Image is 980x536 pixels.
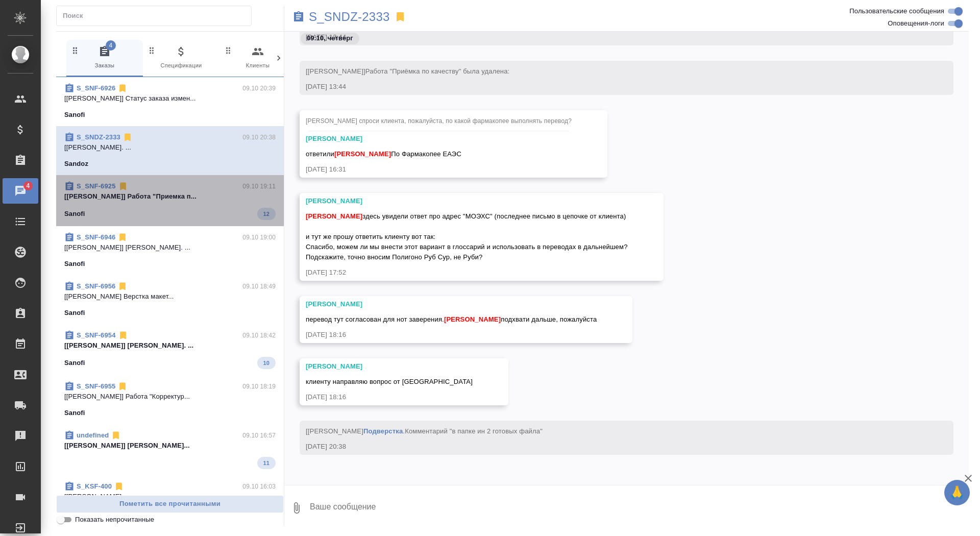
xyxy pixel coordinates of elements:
input: Поиск [63,9,251,23]
p: 09.10 16:03 [242,481,276,492]
div: [PERSON_NAME] [306,299,597,309]
div: S_SNF-694609.10 19:00[[PERSON_NAME]] [PERSON_NAME]. ...Sanofi [56,226,284,275]
p: 09.10 19:11 [242,181,276,191]
div: [DATE] 20:38 [306,442,918,452]
div: S_SNF-692609.10 20:39[[PERSON_NAME]] Статус заказа измен...Sanofi [56,77,284,126]
span: Пометить все прочитанными [62,498,278,510]
p: [[PERSON_NAME]] Статус заказа измен... [64,93,276,104]
p: Sanofi [64,110,85,120]
div: [DATE] 13:44 [306,82,918,92]
p: Sanofi [64,408,85,418]
div: [PERSON_NAME] [306,134,572,144]
span: Комментарий "в папке ин 2 готовых файла" [405,427,543,435]
div: [DATE] 18:16 [306,330,597,340]
span: 4 [106,40,116,51]
div: [PERSON_NAME] [306,361,473,372]
span: ответили По Фармакопее ЕАЭС [306,150,461,158]
span: [PERSON_NAME] [306,212,362,220]
p: 09.10 18:19 [242,381,276,392]
a: S_SNF-6954 [77,331,116,339]
p: Sanofi [64,308,85,318]
p: [[PERSON_NAME] Верстка макет... [64,291,276,302]
svg: Зажми и перетащи, чтобы поменять порядок вкладок [70,45,80,55]
span: Спецификации [147,45,215,70]
span: [PERSON_NAME] спроси клиента, пожалуйста, по какой фармакопее выполнять перевод? [306,117,572,125]
span: 10 [257,358,276,368]
div: [DATE] 18:16 [306,392,473,402]
a: undefined [77,431,109,439]
p: 09.10, четверг [307,33,353,43]
span: [PERSON_NAME] [444,315,501,323]
span: 11 [257,458,276,468]
p: [[PERSON_NAME]] [PERSON_NAME]... [64,441,276,451]
p: Sanofi [64,209,85,219]
a: S_SNF-6926 [77,84,115,92]
svg: Отписаться [114,481,124,492]
span: [[PERSON_NAME]] [306,67,509,75]
span: [PERSON_NAME] [334,150,391,158]
span: Заказы [70,45,139,70]
span: Показать непрочитанные [75,515,154,525]
a: S_SNF-6956 [77,282,115,290]
a: S_SNDZ-2333 [77,133,120,141]
span: 12 [257,209,276,219]
svg: Отписаться [117,232,128,242]
div: S_SNF-692509.10 19:11[[PERSON_NAME]] Работа "Приемка п...Sanofi12 [56,175,284,226]
svg: Зажми и перетащи, чтобы поменять порядок вкладок [224,45,233,55]
p: Sandoz [64,159,88,169]
p: Sanofi [64,259,85,269]
a: S_SNF-6946 [77,233,115,241]
svg: Отписаться [117,281,128,291]
p: 09.10 20:39 [242,83,276,93]
p: 09.10 16:57 [242,430,276,441]
span: перевод тут согласован для нот заверения. подхвати дальше, пожалуйста [306,315,597,323]
p: [[PERSON_NAME]] [PERSON_NAME]. ... [64,340,276,351]
svg: Отписаться [122,132,133,142]
p: 09.10 20:38 [242,132,276,142]
div: undefined09.10 16:57[[PERSON_NAME]] [PERSON_NAME]...11 [56,424,284,475]
svg: Отписаться [117,83,128,93]
a: Подверстка [363,427,403,435]
p: [[PERSON_NAME]... [64,492,276,502]
svg: Отписаться [117,381,128,392]
span: Клиенты [224,45,292,70]
svg: Отписаться [111,430,121,441]
div: S_SNF-695609.10 18:49[[PERSON_NAME] Верстка макет...Sanofi [56,275,284,324]
p: 09.10 19:00 [242,232,276,242]
p: [[PERSON_NAME]] [PERSON_NAME]. ... [64,242,276,253]
div: [DATE] 17:52 [306,267,628,278]
div: S_SNF-695509.10 18:19[[PERSON_NAME]] Работа "Корректур...Sanofi [56,375,284,424]
a: S_KSF-400 [77,482,112,490]
span: клиенту направляю вопрос от [GEOGRAPHIC_DATA] [306,378,473,385]
a: 4 [3,178,38,204]
svg: Отписаться [118,181,128,191]
span: 4 [20,181,36,191]
div: [DATE] 16:31 [306,164,572,175]
span: Оповещения-логи [888,18,944,29]
button: Пометить все прочитанными [56,495,284,513]
span: 🙏 [948,482,966,503]
a: S_SNF-6955 [77,382,115,390]
button: 🙏 [944,480,970,505]
span: здесь увидели ответ про адрес "МОЭХС" (последнее письмо в цепочке от клиента) и тут же прошу отве... [306,212,628,261]
p: 09.10 18:42 [242,330,276,340]
div: [PERSON_NAME] [306,196,628,206]
p: 09.10 18:49 [242,281,276,291]
svg: Отписаться [118,330,128,340]
span: Пользовательские сообщения [849,6,944,16]
span: [[PERSON_NAME] . [306,427,543,435]
div: S_SNF-695409.10 18:42[[PERSON_NAME]] [PERSON_NAME]. ...Sanofi10 [56,324,284,375]
div: S_SNDZ-233309.10 20:38[[PERSON_NAME]. ...Sandoz [56,126,284,175]
p: [[PERSON_NAME]] Работа "Приемка п... [64,191,276,202]
svg: Зажми и перетащи, чтобы поменять порядок вкладок [147,45,157,55]
a: S_SNDZ-2333 [309,12,390,22]
span: Работа "Приёмка по качеству" была удалена: [365,67,510,75]
div: S_KSF-40009.10 16:03[[PERSON_NAME]...Красфарма [56,475,284,524]
p: [[PERSON_NAME]] Работа "Корректур... [64,392,276,402]
p: Sanofi [64,358,85,368]
a: S_SNF-6925 [77,182,116,190]
p: [[PERSON_NAME]. ... [64,142,276,153]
